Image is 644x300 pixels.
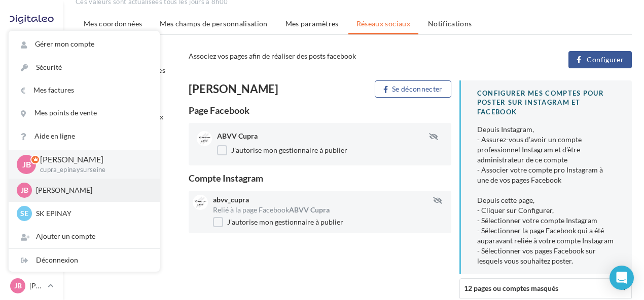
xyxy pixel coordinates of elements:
[40,154,144,165] p: [PERSON_NAME]
[285,19,339,28] span: Mes paramètres
[217,145,347,155] label: J'autorise mon gestionnaire à publier
[9,102,160,124] a: Mes points de vente
[9,249,160,272] div: Déconnexion
[189,83,316,95] div: [PERSON_NAME]
[9,225,160,248] div: Ajouter un compte
[428,19,472,28] span: Notifications
[22,158,31,170] span: JB
[40,165,144,175] p: cupra_epinaysurseine
[36,185,148,195] p: [PERSON_NAME]
[20,208,28,219] span: SE
[477,124,616,266] div: Depuis Instagram, - Assurez-vous d’avoir un compte professionnel Instagram et d’être administrate...
[213,217,343,227] label: J'autorise mon gestionnaire à publier
[84,19,142,28] span: Mes coordonnées
[217,132,258,140] span: ABVV Cupra
[9,125,160,148] a: Aide en ligne
[375,80,451,98] button: Se déconnecter
[213,195,249,204] span: abvv_cupra
[14,281,22,291] span: JB
[568,51,632,68] button: Configurer
[477,89,616,117] div: CONFIGURER MES COMPTES POUR POSTER sur instagram et facebook
[610,266,634,290] div: Open Intercom Messenger
[587,56,624,64] span: Configurer
[9,56,160,79] a: Sécurité
[8,276,55,295] a: JB [PERSON_NAME]
[160,19,268,28] span: Mes champs de personnalisation
[189,52,356,60] span: Associez vos pages afin de réaliser des posts facebook
[9,33,160,56] a: Gérer mon compte
[213,205,447,215] div: Relié à la page Facebook
[189,106,451,115] div: Page Facebook
[29,281,44,291] p: [PERSON_NAME]
[289,205,330,214] span: ABVV Cupra
[21,185,28,195] span: JB
[189,174,451,183] div: Compte Instagram
[464,284,558,293] span: 12 pages ou comptes masqués
[36,208,148,219] p: SK EPINAY
[9,79,160,102] a: Mes factures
